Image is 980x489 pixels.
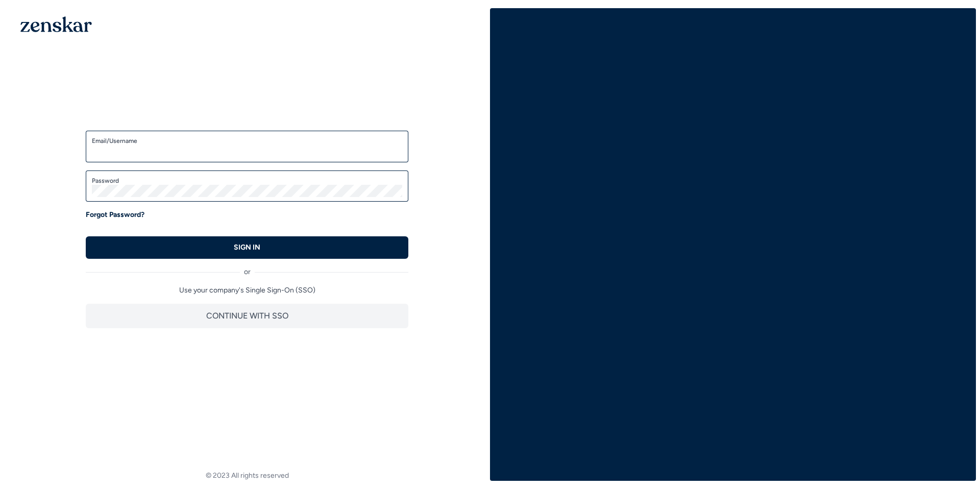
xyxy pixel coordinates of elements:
p: Use your company's Single Sign-On (SSO) [86,285,408,296]
button: SIGN IN [86,236,408,259]
img: 1OGAJ2xQqyY4LXKgY66KYq0eOWRCkrZdAb3gUhuVAqdWPZE9SRJmCz+oDMSn4zDLXe31Ii730ItAGKgCKgCCgCikA4Av8PJUP... [20,16,92,32]
button: CONTINUE WITH SSO [86,304,408,328]
footer: © 2023 All rights reserved [4,471,490,481]
label: Password [92,177,402,185]
a: Forgot Password? [86,210,144,220]
p: SIGN IN [234,242,260,253]
label: Email/Username [92,137,402,145]
div: or [86,259,408,277]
